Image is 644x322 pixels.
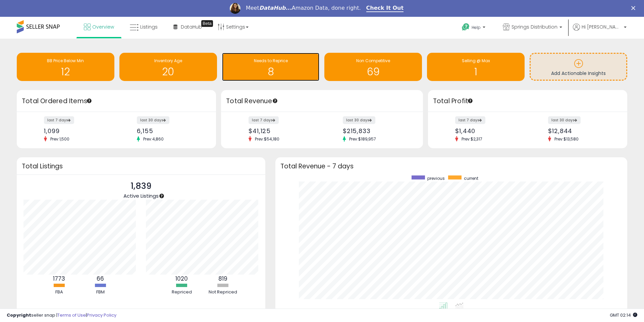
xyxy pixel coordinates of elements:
span: Add Actionable Insights [551,70,606,77]
b: 819 [218,275,227,283]
label: last 30 days [137,116,169,124]
div: 6,155 [137,127,204,134]
span: BB Price Below Min [47,58,84,64]
h3: Total Revenue [226,96,418,106]
h1: 20 [123,66,214,77]
div: 1,099 [44,127,111,134]
a: Help [457,18,492,39]
div: $1,440 [455,127,523,134]
span: Springs Distribution [512,24,557,30]
a: BB Price Below Min 12 [17,53,114,81]
span: 2025-09-11 02:14 GMT [610,312,637,318]
h1: 8 [225,66,316,77]
div: Not Repriced [203,289,243,295]
a: Overview [79,17,119,37]
div: Tooltip anchor [272,98,278,104]
div: Tooltip anchor [159,193,165,199]
span: previous [427,175,445,181]
label: last 30 days [343,116,375,124]
a: Check It Out [366,5,404,12]
b: 1773 [53,275,65,283]
b: 66 [97,275,104,283]
span: Prev: 1,500 [47,136,73,142]
a: Non Competitive 69 [324,53,422,81]
h1: 69 [328,66,419,77]
label: last 7 days [455,116,485,124]
label: last 7 days [249,116,279,124]
span: Prev: $189,957 [346,136,379,142]
a: Inventory Age 20 [119,53,217,81]
div: Tooltip anchor [86,98,92,104]
a: Settings [213,17,254,37]
h1: 1 [430,66,521,77]
span: Help [472,25,481,30]
span: current [464,175,478,181]
span: Selling @ Max [462,58,490,64]
div: $41,125 [249,127,317,134]
span: Inventory Age [154,58,182,64]
h3: Total Ordered Items [22,96,211,106]
a: Springs Distribution [498,17,567,39]
a: Selling @ Max 1 [427,53,525,81]
div: Meet Amazon Data, done right. [246,5,361,11]
span: DataHub [181,24,202,30]
span: Prev: $54,180 [252,136,283,142]
div: $12,844 [548,127,615,134]
a: Privacy Policy [87,312,116,318]
div: Close [631,6,638,10]
h1: 12 [20,66,111,77]
div: Tooltip anchor [467,98,473,104]
img: Profile image for Georgie [230,3,240,14]
div: FBA [39,289,79,295]
div: $215,833 [343,127,411,134]
span: Prev: $13,580 [551,136,582,142]
span: Hi [PERSON_NAME] [582,24,622,30]
a: Add Actionable Insights [531,54,626,80]
div: Tooltip anchor [201,20,213,27]
h3: Total Profit [433,96,622,106]
b: 1020 [175,275,188,283]
span: Active Listings [123,192,159,199]
label: last 7 days [44,116,74,124]
div: Repriced [162,289,202,295]
h3: Total Revenue - 7 days [280,164,622,169]
i: Get Help [462,23,470,31]
span: Needs to Reprice [254,58,288,64]
h3: Total Listings [22,164,260,169]
strong: Copyright [7,312,31,318]
a: Terms of Use [57,312,86,318]
label: last 30 days [548,116,581,124]
p: 1,839 [123,180,159,193]
span: Listings [140,24,158,30]
a: Needs to Reprice 8 [222,53,320,81]
a: DataHub [168,17,207,37]
span: Non Competitive [356,58,390,64]
span: Prev: 4,860 [140,136,167,142]
div: seller snap | | [7,312,116,319]
a: Listings [125,17,163,37]
span: Overview [92,24,114,30]
a: Hi [PERSON_NAME] [573,24,627,39]
i: DataHub... [259,5,292,11]
div: FBM [80,289,120,295]
span: Prev: $2,317 [458,136,486,142]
